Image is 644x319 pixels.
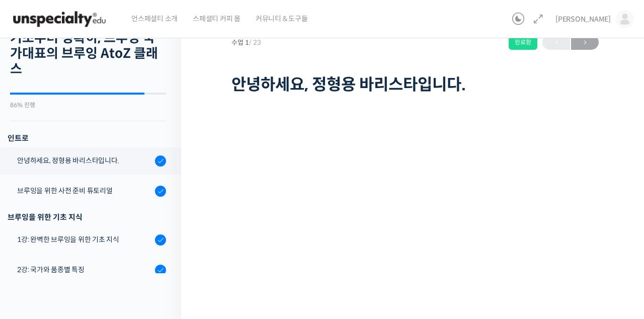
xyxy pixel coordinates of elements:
[3,248,66,273] a: 홈
[571,36,599,49] span: →
[130,248,193,273] a: 설정
[17,155,152,166] div: 안녕하세요, 정형용 바리스타입니다.
[17,185,152,196] div: 브루잉을 위한 사전 준비 튜토리얼
[509,35,537,50] div: 완료함
[17,234,152,245] div: 1강: 완벽한 브루잉을 위한 기초 지식
[571,35,599,50] a: 다음→
[92,263,104,271] span: 대화
[8,210,166,224] div: 브루잉을 위한 기초 지식
[555,15,611,24] span: [PERSON_NAME]
[231,39,261,46] span: 수업 1
[66,248,130,273] a: 대화
[10,30,166,77] h2: 기초부터 정확히, 브루잉 국가대표의 브루잉 AtoZ 클래스
[231,75,599,94] h1: 안녕하세요, 정형용 바리스타입니다.
[8,131,166,145] h3: 인트로
[249,38,261,47] span: / 23
[10,102,166,108] div: 86% 진행
[155,263,168,271] span: 설정
[17,264,152,275] div: 2강: 국가와 품종별 특징
[32,263,38,271] span: 홈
